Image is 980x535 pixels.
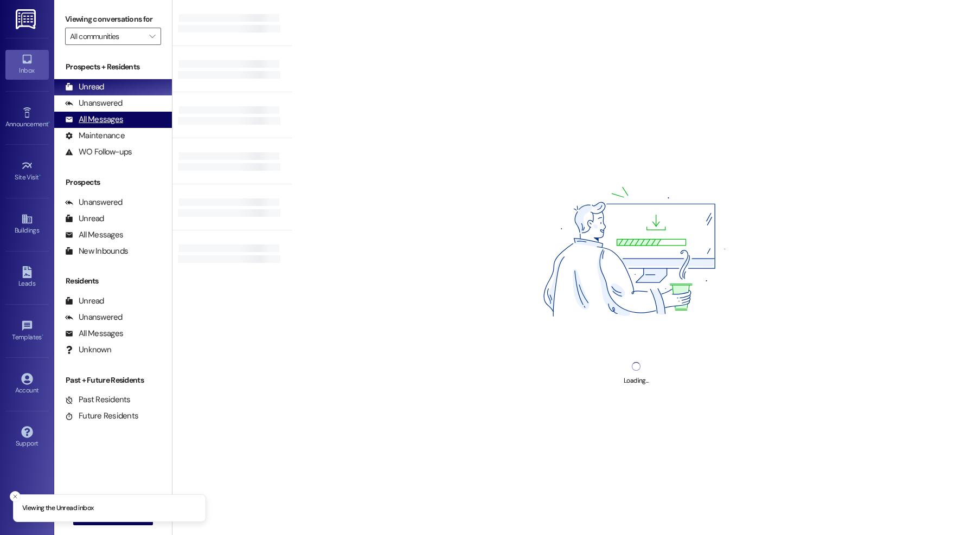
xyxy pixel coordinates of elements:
[22,504,93,513] p: Viewing the Unread inbox
[149,32,155,41] i: 
[65,81,104,93] div: Unread
[624,375,648,386] div: Loading...
[70,28,144,45] input: All communities
[48,119,50,126] span: •
[65,410,138,422] div: Future Residents
[65,213,104,224] div: Unread
[54,61,172,73] div: Prospects + Residents
[65,295,104,307] div: Unread
[5,50,49,79] a: Inbox
[65,11,161,28] label: Viewing conversations for
[5,210,49,239] a: Buildings
[54,177,172,188] div: Prospects
[65,197,123,208] div: Unanswered
[5,157,49,186] a: Site Visit •
[16,9,38,29] img: ResiDesk Logo
[5,263,49,292] a: Leads
[5,423,49,452] a: Support
[42,332,43,339] span: •
[65,130,125,141] div: Maintenance
[65,98,123,109] div: Unanswered
[39,172,41,179] span: •
[10,491,21,502] button: Close toast
[65,344,111,356] div: Unknown
[65,146,132,158] div: WO Follow-ups
[5,317,49,346] a: Templates •
[65,394,131,405] div: Past Residents
[54,275,172,287] div: Residents
[65,114,123,125] div: All Messages
[65,328,123,339] div: All Messages
[65,229,123,241] div: All Messages
[54,375,172,386] div: Past + Future Residents
[65,312,123,323] div: Unanswered
[5,370,49,399] a: Account
[65,246,128,257] div: New Inbounds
